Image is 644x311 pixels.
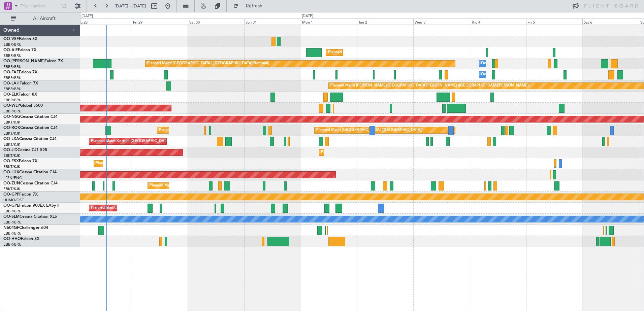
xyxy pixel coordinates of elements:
[240,4,268,8] span: Refresh
[330,81,529,91] div: Planned Maint [PERSON_NAME]-[GEOGRAPHIC_DATA][PERSON_NAME] ([GEOGRAPHIC_DATA][PERSON_NAME])
[91,203,213,213] div: Planned Maint [GEOGRAPHIC_DATA] ([GEOGRAPHIC_DATA] National)
[3,104,43,108] a: OO-WLPGlobal 5500
[3,59,63,63] a: OO-[PERSON_NAME]Falcon 7X
[3,209,22,214] a: EBBR/BRU
[21,1,59,11] input: Trip Number
[3,242,22,247] a: EBBR/BRU
[147,59,269,69] div: Planned Maint [GEOGRAPHIC_DATA] ([GEOGRAPHIC_DATA] National)
[3,126,20,130] span: OO-ROK
[3,226,19,230] span: N604GF
[3,181,20,185] span: OO-ZUN
[3,193,38,197] a: OO-GPPFalcon 7X
[230,1,270,11] button: Refresh
[328,47,434,58] div: Planned Maint [GEOGRAPHIC_DATA] ([GEOGRAPHIC_DATA])
[3,198,24,203] a: UUMO/OSF
[3,175,22,180] a: LFSN/ENC
[3,64,22,69] a: EBBR/BRU
[150,181,228,191] div: Planned Maint Kortrijk-[GEOGRAPHIC_DATA]
[115,3,146,9] span: [DATE] - [DATE]
[3,53,22,58] a: EBBR/BRU
[3,70,37,74] a: OO-FAEFalcon 7X
[3,204,19,208] span: OO-GPE
[3,81,20,85] span: OO-LAH
[159,125,237,135] div: Planned Maint Kortrijk-[GEOGRAPHIC_DATA]
[3,37,19,41] span: OO-VSF
[75,19,131,25] div: Thu 28
[7,13,73,24] button: All Aircraft
[132,19,188,25] div: Fri 29
[481,70,527,80] div: Owner Melsbroek Air Base
[3,159,19,163] span: OO-FSX
[316,125,422,135] div: Planned Maint [GEOGRAPHIC_DATA] ([GEOGRAPHIC_DATA])
[188,19,244,25] div: Sat 30
[3,159,37,163] a: OO-FSXFalcon 7X
[3,148,47,152] a: OO-JIDCessna CJ1 525
[582,19,639,25] div: Sat 6
[96,159,174,169] div: Planned Maint Kortrijk-[GEOGRAPHIC_DATA]
[3,93,37,97] a: OO-ELKFalcon 8X
[3,104,20,108] span: OO-WLP
[3,59,44,63] span: OO-[PERSON_NAME]
[91,136,169,146] div: Planned Maint Kortrijk-[GEOGRAPHIC_DATA]
[3,126,58,130] a: OO-ROKCessna Citation CJ4
[18,16,71,21] span: All Aircraft
[244,19,300,25] div: Sun 31
[3,120,20,125] a: EBKT/KJK
[3,115,20,119] span: OO-NSG
[3,181,58,185] a: OO-ZUNCessna Citation CJ4
[3,204,59,208] a: OO-GPEFalcon 900EX EASy II
[3,37,37,41] a: OO-VSFFalcon 8X
[82,13,93,19] div: [DATE]
[301,19,357,25] div: Mon 1
[302,13,313,19] div: [DATE]
[3,70,19,74] span: OO-FAE
[3,170,57,174] a: OO-LUXCessna Citation CJ4
[3,215,57,219] a: OO-SLMCessna Citation XLS
[357,19,413,25] div: Tue 2
[3,237,21,241] span: OO-HHO
[3,98,22,103] a: EBBR/BRU
[3,193,19,197] span: OO-GPP
[3,220,22,225] a: EBBR/BRU
[3,142,20,147] a: EBKT/KJK
[3,137,57,141] a: OO-LXACessna Citation CJ4
[3,48,18,52] span: OO-AIE
[3,148,18,152] span: OO-JID
[3,186,20,192] a: EBKT/KJK
[481,59,527,69] div: Owner Melsbroek Air Base
[470,19,526,25] div: Thu 4
[3,153,20,158] a: EBKT/KJK
[3,226,48,230] a: N604GFChallenger 604
[3,93,19,97] span: OO-ELK
[3,215,20,219] span: OO-SLM
[3,137,19,141] span: OO-LXA
[3,87,22,92] a: EBBR/BRU
[3,231,22,236] a: EBBR/BRU
[3,48,36,52] a: OO-AIEFalcon 7X
[3,75,22,80] a: EBBR/BRU
[3,42,22,47] a: EBBR/BRU
[3,81,38,85] a: OO-LAHFalcon 7X
[526,19,582,25] div: Fri 5
[3,131,20,136] a: EBKT/KJK
[3,115,58,119] a: OO-NSGCessna Citation CJ4
[3,237,39,241] a: OO-HHOFalcon 8X
[3,170,19,174] span: OO-LUX
[321,147,399,158] div: Planned Maint Kortrijk-[GEOGRAPHIC_DATA]
[3,109,22,114] a: EBBR/BRU
[413,19,470,25] div: Wed 3
[3,164,20,169] a: EBKT/KJK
